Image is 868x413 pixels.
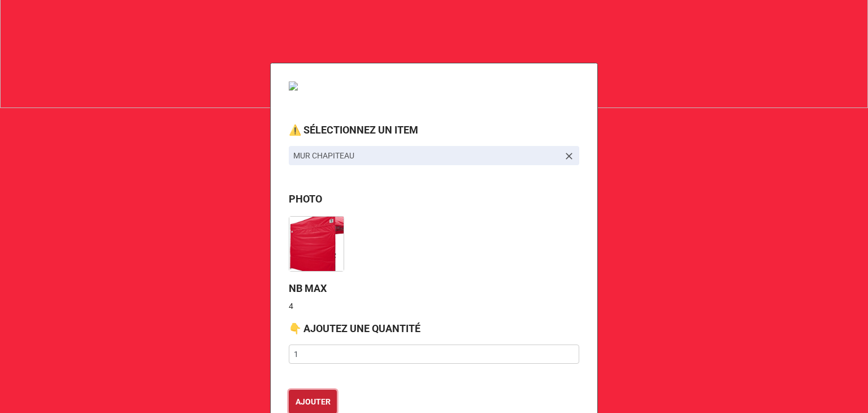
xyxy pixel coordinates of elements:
img: wBoJ10S6zcDyWOxxyQ0SGzHILAbxE5-xecg_N1k290s [289,217,344,271]
label: ⚠️ SÉLECTIONNEZ UN ITEM [289,122,418,138]
b: AJOUTER [296,396,331,408]
p: MUR CHAPITEAU [293,150,559,161]
img: VSJ_SERV_LOIS_SPORT_DEV_SOC.png [289,81,402,91]
p: 4 [289,300,579,312]
div: 71ibXPmdYxL._AC_SY679_.jpg [289,212,353,272]
b: PHOTO [289,193,322,205]
b: NB MAX [289,282,327,294]
label: 👇 AJOUTEZ UNE QUANTITÉ [289,321,420,337]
